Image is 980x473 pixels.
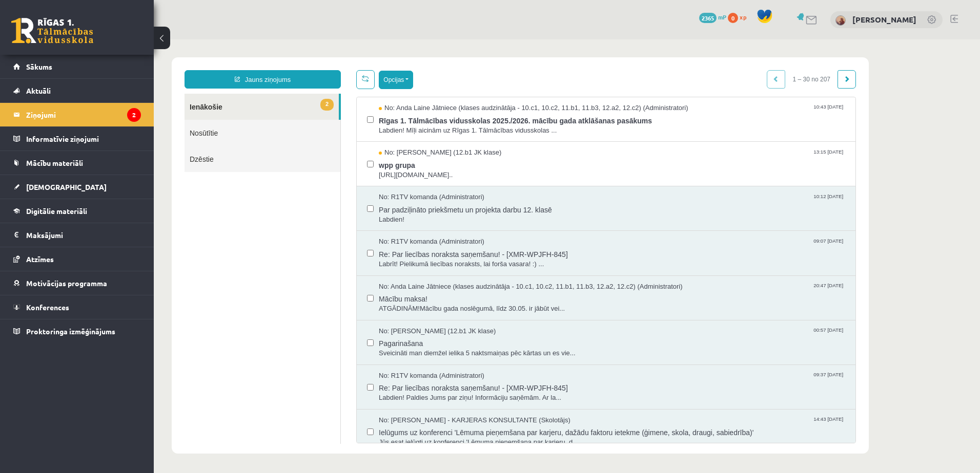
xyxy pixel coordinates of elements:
a: Motivācijas programma [13,271,141,295]
a: Proktoringa izmēģinājums [13,319,141,343]
span: 0 [728,13,738,23]
span: Rīgas 1. Tālmācības vidusskolas 2025./2026. mācību gada atklāšanas pasākums [225,74,691,87]
a: No: [PERSON_NAME] (12.b1 JK klase) 00:57 [DATE] Pagarinašana Sveicināti man diemžel ielika 5 nakt... [225,287,691,319]
span: Re: Par liecības noraksta saņemšanu! - [XMR-WPJFH-845] [225,341,691,354]
a: Jauns ziņojums [31,31,187,49]
a: Konferences [13,295,141,319]
span: Labrīt! Pielikumā liecības noraksts, lai forša vasara! :) ... [225,220,691,230]
span: Jūs esat ielūgti uz konferenci 'Lēmuma pieņemšana par karjeru, d... [225,398,691,408]
a: 2Ienākošie [31,54,185,80]
a: Mācību materiāli [13,151,141,175]
span: 00:57 [DATE] [658,287,691,295]
a: No: R1TV komanda (Administratori) 09:37 [DATE] Re: Par liecības noraksta saņemšanu! - [XMR-WPJFH-... [225,332,691,363]
span: Ielūgums uz konferenci 'Lēmuma pieņemšana par karjeru, dažādu faktoru ietekme (ģimene, skola, dra... [225,385,691,398]
legend: Informatīvie ziņojumi [26,127,141,150]
span: Konferences [26,303,69,312]
span: ATGĀDINĀM!Mācību gada noslēgumā, līdz 30.05. ir jābūt vei... [225,265,691,274]
span: No: R1TV komanda (Administratori) [225,198,331,207]
a: No: Anda Laine Jātniece (klases audzinātāja - 10.c1, 10.c2, 11.b1, 11.b3, 12.a2, 12.c2) (Administ... [225,243,691,274]
span: Re: Par liecības noraksta saņemšanu! - [XMR-WPJFH-845] [225,207,691,220]
span: Labdien! Mīļi aicinām uz Rīgas 1. Tālmācības vidusskolas ... [225,87,691,96]
span: Par padziļināto priekšmetu un projekta darbu 12. klasē [225,163,691,176]
legend: Maksājumi [26,223,141,247]
span: No: [PERSON_NAME] (12.b1 JK klase) [225,287,342,297]
img: Evija Grasberga [835,15,846,26]
span: 2365 [699,13,717,23]
span: No: R1TV komanda (Administratori) [225,332,331,341]
span: 2 [167,59,180,71]
span: Sākums [26,62,52,71]
span: wpp grupa [225,118,691,131]
span: 14:43 [DATE] [658,376,691,384]
span: 09:07 [DATE] [658,198,691,205]
a: No: [PERSON_NAME] (12.b1 JK klase) 13:15 [DATE] wpp grupa [URL][DOMAIN_NAME].. [225,109,691,140]
span: No: [PERSON_NAME] - KARJERAS KONSULTANTE (Skolotājs) [225,376,417,386]
span: No: Anda Laine Jātniece (klases audzinātāja - 10.c1, 10.c2, 11.b1, 11.b3, 12.a2, 12.c2) (Administ... [225,243,529,252]
span: Aktuāli [26,86,51,95]
legend: Ziņojumi [26,103,141,126]
span: No: R1TV komanda (Administratori) [225,153,331,163]
a: Nosūtītie [31,80,187,106]
a: No: R1TV komanda (Administratori) 09:07 [DATE] Re: Par liecības noraksta saņemšanu! - [XMR-WPJFH-... [225,198,691,229]
a: Maksājumi [13,223,141,247]
span: Mācību materiāli [26,158,83,167]
span: Labdien! [225,176,691,185]
a: Informatīvie ziņojumi [13,127,141,150]
a: Aktuāli [13,79,141,102]
a: No: [PERSON_NAME] - KARJERAS KONSULTANTE (Skolotājs) 14:43 [DATE] Ielūgums uz konferenci 'Lēmuma ... [225,376,691,408]
span: [URL][DOMAIN_NAME].. [225,131,691,141]
span: Digitālie materiāli [26,206,87,216]
span: Atzīmes [26,254,54,264]
a: [DEMOGRAPHIC_DATA] [13,175,141,199]
a: No: Anda Laine Jātniece (klases audzinātāja - 10.c1, 10.c2, 11.b1, 11.b3, 12.a2, 12.c2) (Administ... [225,64,691,96]
span: Proktoringa izmēģinājums [26,327,115,336]
a: 2365 mP [699,13,726,21]
span: 10:43 [DATE] [658,64,691,72]
a: Sākums [13,55,141,78]
span: 09:37 [DATE] [658,332,691,339]
a: Rīgas 1. Tālmācības vidusskola [11,18,93,44]
span: No: Anda Laine Jātniece (klases audzinātāja - 10.c1, 10.c2, 11.b1, 11.b3, 12.a2, 12.c2) (Administ... [225,64,535,74]
span: 10:12 [DATE] [658,153,691,161]
a: No: R1TV komanda (Administratori) 10:12 [DATE] Par padziļināto priekšmetu un projekta darbu 12. k... [225,153,691,185]
a: Digitālie materiāli [13,199,141,223]
i: 2 [127,108,141,122]
a: 0 xp [728,13,751,21]
span: Motivācijas programma [26,278,107,288]
span: [DEMOGRAPHIC_DATA] [26,182,107,191]
span: mP [718,13,726,21]
span: Mācību maksa! [225,252,691,265]
span: xp [740,13,746,21]
span: 1 – 30 no 207 [631,31,684,49]
span: 13:15 [DATE] [658,109,691,116]
span: Pagarinašana [225,296,691,309]
span: No: [PERSON_NAME] (12.b1 JK klase) [225,109,348,118]
a: [PERSON_NAME] [852,14,916,25]
a: Ziņojumi2 [13,103,141,126]
span: Labdien! Paldies Jums par ziņu! Informāciju saņēmām. Ar la... [225,354,691,363]
button: Opcijas [225,31,259,50]
a: Atzīmes [13,247,141,271]
span: Sveicināti man diemžel ielika 5 naktsmaiņas pēc kārtas un es vie... [225,309,691,319]
a: Dzēstie [31,106,187,133]
span: 20:47 [DATE] [658,243,691,250]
